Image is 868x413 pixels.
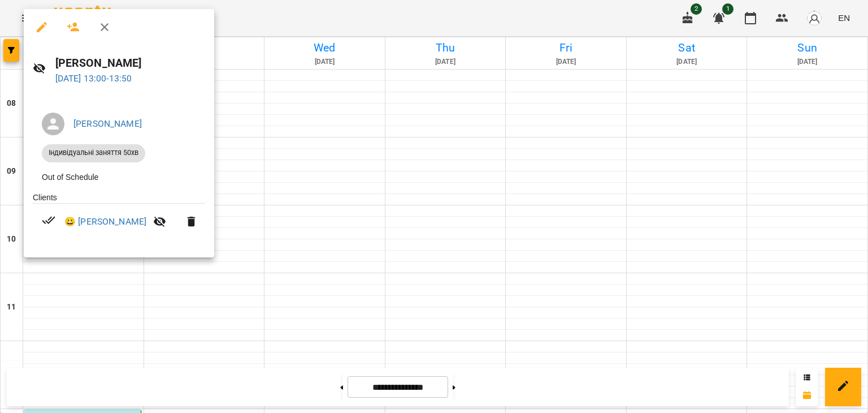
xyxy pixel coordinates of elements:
a: [PERSON_NAME] [73,118,142,129]
span: Індивідуальні заняття 50хв [42,148,145,158]
li: Out of Schedule [33,167,205,187]
h6: [PERSON_NAME] [55,54,205,72]
a: [DATE] 13:00-13:50 [55,73,132,84]
ul: Clients [33,192,205,244]
a: 😀 [PERSON_NAME] [64,215,146,229]
svg: Paid [42,213,55,227]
